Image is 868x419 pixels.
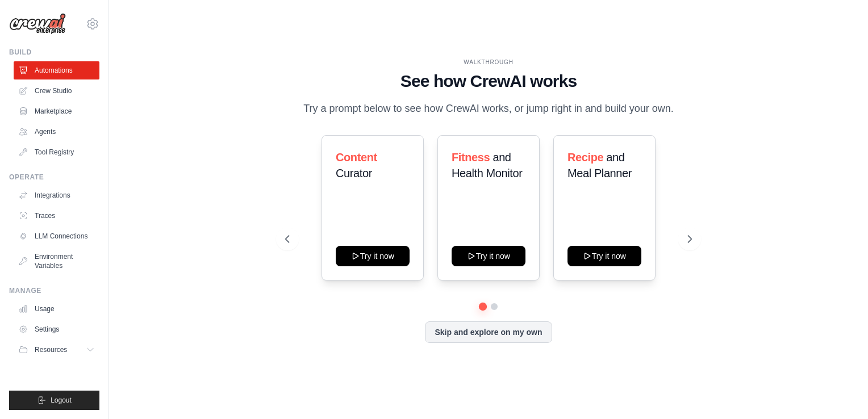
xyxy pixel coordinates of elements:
[298,100,679,117] p: Try a prompt below to see how CrewAI works, or jump right in and build your own.
[285,58,691,66] div: WALKTHROUGH
[35,345,67,354] span: Resources
[14,320,99,338] a: Settings
[14,300,99,318] a: Usage
[336,246,410,266] button: Try it now
[14,248,99,275] a: Environment Variables
[14,207,99,225] a: Traces
[9,13,66,35] img: Logo
[14,123,99,141] a: Agents
[9,391,99,410] button: Logout
[452,151,490,164] span: Fitness
[14,341,99,359] button: Resources
[14,143,99,161] a: Tool Registry
[567,151,603,164] span: Recipe
[285,71,691,91] h1: See how CrewAI works
[14,61,99,79] a: Automations
[14,102,99,120] a: Marketplace
[9,173,99,182] div: Operate
[567,246,641,266] button: Try it now
[9,286,99,295] div: Manage
[14,227,99,245] a: LLM Connections
[9,48,99,57] div: Build
[425,321,552,343] button: Skip and explore on my own
[51,396,72,405] span: Logout
[452,246,525,266] button: Try it now
[336,151,377,164] span: Content
[14,82,99,100] a: Crew Studio
[336,167,372,179] span: Curator
[14,186,99,204] a: Integrations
